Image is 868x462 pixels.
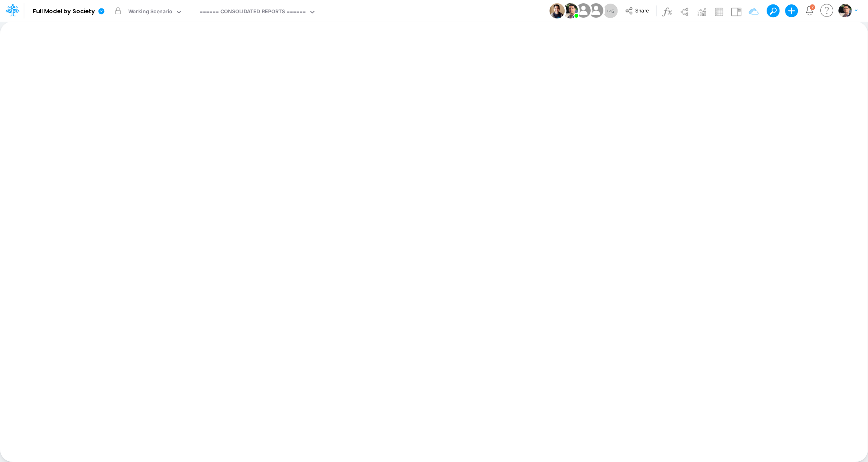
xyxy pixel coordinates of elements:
div: 2 unread items [811,5,813,9]
img: User Image Icon [563,3,578,18]
button: Share [621,5,654,17]
img: User Image Icon [587,2,605,20]
img: User Image Icon [549,3,565,18]
span: Share [635,7,649,13]
div: Working Scenario [128,8,173,17]
b: Full Model by Society [33,8,95,15]
a: Notifications [805,6,814,15]
div: ====== CONSOLIDATED REPORTS ====== [200,8,306,17]
img: User Image Icon [574,2,592,20]
span: + 45 [606,8,614,14]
